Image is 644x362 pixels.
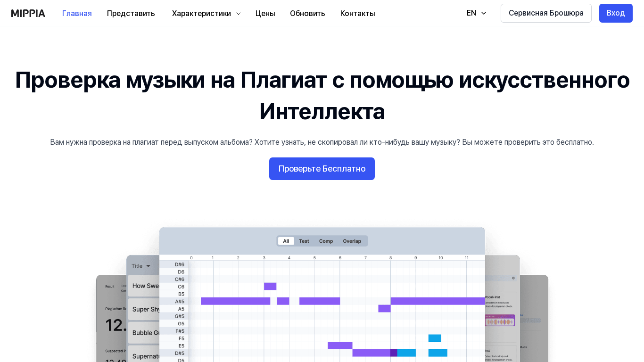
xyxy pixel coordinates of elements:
[282,0,333,26] a: Обновить
[501,4,592,23] button: Сервисная Брошюра
[333,4,382,23] button: Контакты
[457,4,493,23] button: EN
[170,8,233,19] div: Характеристики
[282,4,333,23] button: Обновить
[465,8,478,19] div: EN
[269,157,375,180] button: Проверьте Бесплатно
[599,4,633,23] button: Вход
[55,4,99,23] button: Главная
[50,137,594,148] div: Вам нужна проверка на плагиат перед выпуском альбома? Хотите узнать, не скопировал ли кто-нибудь ...
[55,0,99,26] a: Главная
[248,4,282,23] button: Цены
[163,4,248,23] button: Характеристики
[11,9,45,17] img: логотип
[99,4,163,23] button: Представить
